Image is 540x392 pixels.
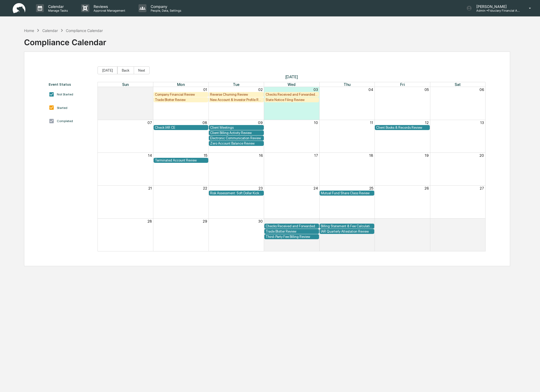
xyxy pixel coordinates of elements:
[98,82,486,251] div: Month View
[321,229,373,233] div: IAR Quarterly Attestation Review
[203,186,207,190] button: 22
[266,235,318,239] div: Third-Party Fee Billing Review
[266,98,318,102] div: State Notice Filing Review
[472,4,521,9] p: [PERSON_NAME]
[24,28,34,33] div: Home
[370,121,373,125] button: 11
[259,186,263,190] button: 23
[369,153,373,158] button: 18
[425,153,429,158] button: 19
[210,126,262,130] div: Client Meetings
[98,66,117,74] button: [DATE]
[155,93,207,96] div: Company Financial Review
[376,126,428,130] div: Client Books & Records Review
[479,87,484,92] button: 06
[344,82,350,87] span: Thu
[210,191,262,195] div: Risk Assessment: Soft Dollar Kickbacks
[134,66,150,74] button: Next
[425,121,429,125] button: 12
[98,74,486,79] span: [DATE]
[455,82,461,87] span: Sat
[57,93,73,96] div: Not Started
[204,153,207,158] button: 15
[424,219,429,223] button: 03
[313,186,318,190] button: 24
[122,82,129,87] span: Sun
[314,219,318,223] button: 01
[472,9,521,12] p: Admin • Fiduciary Financial Advisors
[203,219,207,223] button: 29
[258,121,263,125] button: 09
[369,219,373,223] button: 02
[148,186,152,190] button: 21
[210,141,262,145] div: Zero Account Balance Review
[480,121,484,125] button: 13
[313,87,318,92] button: 03
[89,9,128,12] p: Approval Management
[57,119,73,123] div: Completed
[400,82,405,87] span: Fri
[321,191,373,195] div: Mutual Fund Share Class Review
[146,9,184,12] p: People, Data, Settings
[155,158,207,162] div: Terminated Account Review
[233,82,239,87] span: Tue
[210,131,262,135] div: Client Billing Activity Review
[177,82,185,87] span: Mon
[479,153,484,158] button: 20
[266,229,318,233] div: Trade Blotter Review
[314,121,318,125] button: 10
[49,82,92,86] div: Event Status
[210,93,262,96] div: Reverse Churning Review
[424,87,429,92] button: 05
[44,9,71,12] p: Manage Tasks
[523,375,537,389] iframe: Open customer support
[321,224,373,228] div: Billing Statement & Fee Calculations Report Review
[266,93,318,96] div: Checks Received and Forwarded Log
[66,28,103,33] div: Compliance Calendar
[258,219,263,223] button: 30
[202,121,207,125] button: 08
[314,153,318,158] button: 17
[146,4,184,9] p: Company
[210,98,262,102] div: New Account & Investor Profile Review
[259,153,263,158] button: 16
[424,186,429,190] button: 26
[480,186,484,190] button: 27
[13,3,25,13] img: logo
[44,4,71,9] p: Calendar
[89,4,128,9] p: Reviews
[155,98,207,102] div: Trade Blotter Review
[117,66,134,74] button: Back
[24,33,106,47] div: Compliance Calendar
[147,121,152,125] button: 07
[203,87,207,92] button: 01
[258,87,263,92] button: 02
[42,28,58,33] div: Calendar
[155,126,207,130] div: Check IAR CE
[288,82,296,87] span: Wed
[148,153,152,158] button: 14
[57,106,67,110] div: Started
[479,219,484,223] button: 04
[210,136,262,140] div: Electronic Communication Review
[147,219,152,223] button: 28
[368,87,373,92] button: 04
[148,87,152,92] button: 31
[369,186,373,190] button: 25
[266,224,318,228] div: Checks Received and Forwarded Log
